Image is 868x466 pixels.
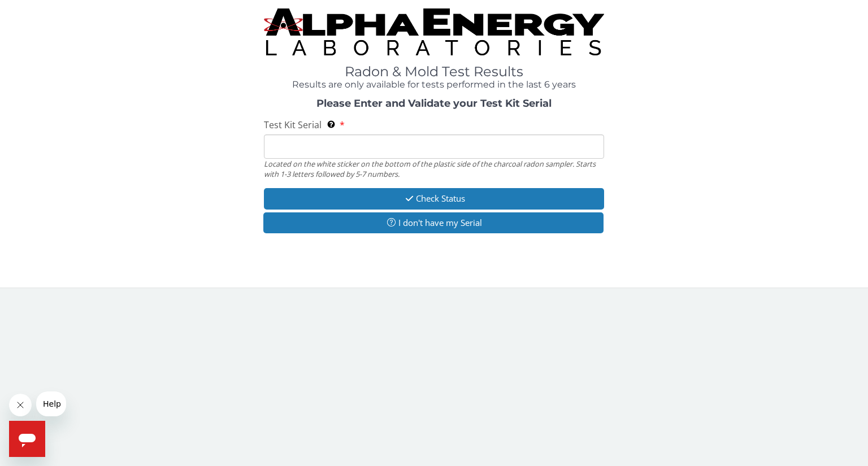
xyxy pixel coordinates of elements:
button: Check Status [264,188,604,209]
img: TightCrop.jpg [264,8,604,55]
span: Test Kit Serial [264,119,322,131]
iframe: Message from company [36,391,66,416]
iframe: Button to launch messaging window [9,421,45,457]
button: I don't have my Serial [263,212,604,233]
h4: Results are only available for tests performed in the last 6 years [264,80,604,90]
div: Located on the white sticker on the bottom of the plastic side of the charcoal radon sampler. Sta... [264,159,604,180]
h1: Radon & Mold Test Results [264,64,604,79]
iframe: Close message [9,394,32,416]
strong: Please Enter and Validate your Test Kit Serial [316,97,552,110]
